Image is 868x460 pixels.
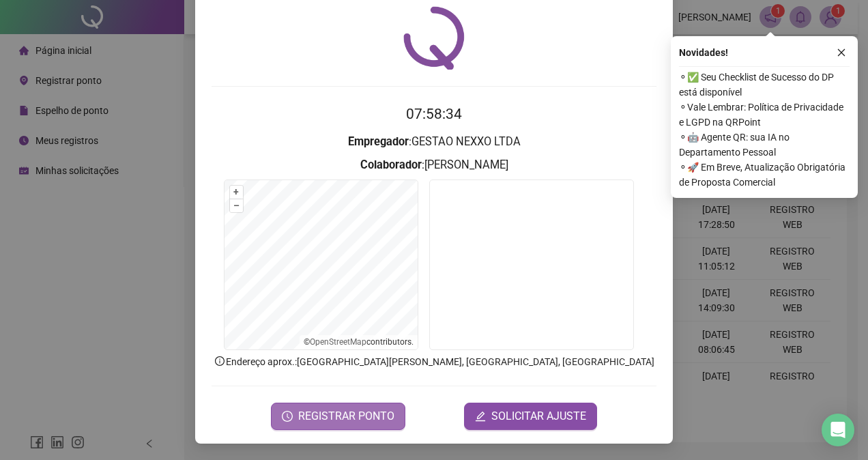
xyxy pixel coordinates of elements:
[679,45,728,60] span: Novidades !
[679,160,850,190] span: ⚬ 🚀 Em Breve, Atualização Obrigatória de Proposta Comercial
[403,6,465,70] img: QRPoint
[212,354,656,369] p: Endereço aprox. : [GEOGRAPHIC_DATA][PERSON_NAME], [GEOGRAPHIC_DATA], [GEOGRAPHIC_DATA]
[212,133,656,151] h3: : GESTAO NEXXO LTDA
[679,130,850,160] span: ⚬ 🤖 Agente QR: sua IA no Departamento Pessoal
[348,135,409,148] strong: Empregador
[679,100,850,130] span: ⚬ Vale Lembrar: Política de Privacidade e LGPD na QRPoint
[304,337,414,347] li: © contributors.
[464,403,597,430] button: editSOLICITAR AJUSTE
[310,337,366,347] a: OpenStreetMap
[822,414,854,446] div: Open Intercom Messenger
[271,403,405,430] button: REGISTRAR PONTO
[214,355,226,367] span: info-circle
[679,70,850,100] span: ⚬ ✅ Seu Checklist de Sucesso do DP está disponível
[212,156,656,174] h3: : [PERSON_NAME]
[298,408,394,425] span: REGISTRAR PONTO
[230,199,243,212] button: –
[360,158,422,171] strong: Colaborador
[406,106,462,122] time: 07:58:34
[230,186,243,199] button: +
[491,408,586,425] span: SOLICITAR AJUSTE
[837,48,846,57] span: close
[282,411,293,422] span: clock-circle
[475,411,486,422] span: edit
